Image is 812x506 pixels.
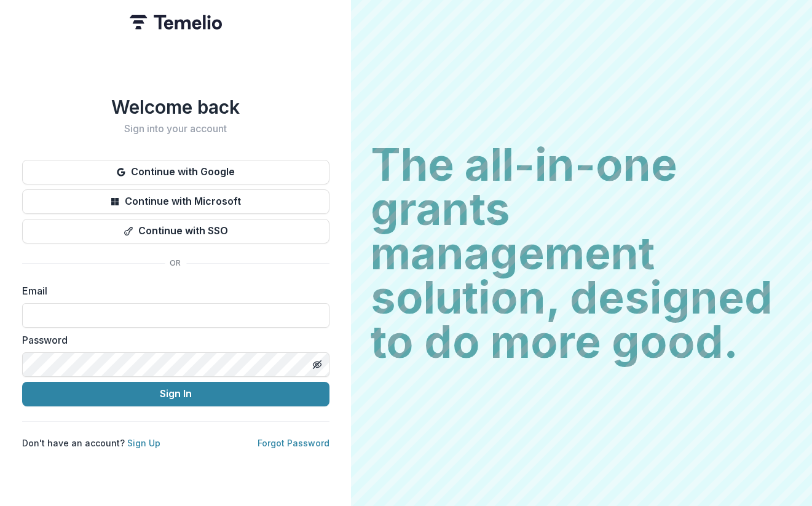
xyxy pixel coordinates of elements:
button: Continue with SSO [22,219,329,243]
a: Sign Up [127,438,160,448]
button: Continue with Microsoft [22,189,329,214]
label: Email [22,283,322,298]
h1: Welcome back [22,96,329,118]
label: Password [22,333,322,347]
p: Don't have an account? [22,437,160,449]
button: Toggle password visibility [307,355,327,374]
img: Temelio [130,15,222,30]
a: Forgot Password [258,438,329,448]
button: Sign In [22,382,329,406]
button: Continue with Google [22,160,329,184]
h2: Sign into your account [22,123,329,135]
